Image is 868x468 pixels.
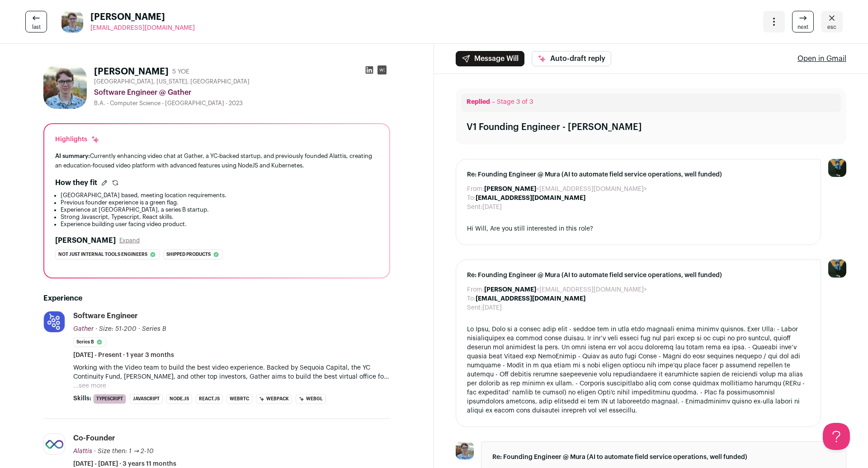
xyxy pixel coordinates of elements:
[467,224,810,234] div: Hi Will, Are you still interested in this role?
[484,285,647,294] dd: <[EMAIL_ADDRESS][DOMAIN_NAME]>
[73,433,115,443] div: Co-Founder
[166,250,211,259] span: Shipped products
[482,303,502,312] dd: [DATE]
[456,51,524,66] button: Message Will
[55,151,378,170] div: Currently enhancing video chat at Gather, a YC-backed startup, and previously founded Alattis, cr...
[476,296,585,302] b: [EMAIL_ADDRESS][DOMAIN_NAME]
[73,394,91,403] span: Skills:
[61,11,83,32] img: 8f3655d570676bd335fd8ab732def055d0729cbf1d1e286dea13bda9fd8cb270.jpg
[32,23,41,31] span: last
[73,363,390,381] p: Working with the Video team to build the best video experience. Backed by Sequoia Capital, the YC...
[823,423,850,450] iframe: Help Scout Beacon - Open
[58,250,147,259] span: Not just internal tools engineers
[467,285,484,294] dt: From:
[827,23,836,31] span: esc
[93,394,126,404] li: TypeScript
[61,199,378,206] li: Previous founder experience is a green flag.
[467,99,490,105] span: Replied
[73,381,106,390] button: ...see more
[94,448,154,454] span: · Size then: 1 → 2-10
[196,394,223,404] li: React.js
[73,311,138,321] div: Software Engineer
[44,434,65,454] img: adf84d1558a44e9eae5c3c0da419fe850673c86c3a1e12c1200412a76d68cf39.png
[25,11,47,32] a: last
[792,11,814,32] a: next
[532,51,611,66] button: Auto-draft reply
[467,194,476,203] dt: To:
[61,206,378,213] li: Experience at [GEOGRAPHIC_DATA], a series B startup.
[94,78,250,85] span: [GEOGRAPHIC_DATA], [US_STATE], [GEOGRAPHIC_DATA]
[828,159,846,177] img: 12031951-medium_jpg
[492,99,495,105] span: –
[55,235,116,246] h2: [PERSON_NAME]
[90,25,195,31] span: [EMAIL_ADDRESS][DOMAIN_NAME]
[61,213,378,221] li: Strong Javascript, Typescript, React skills.
[484,186,536,192] b: [PERSON_NAME]
[467,185,484,194] dt: From:
[90,11,195,23] span: [PERSON_NAME]
[172,67,189,76] div: 5 YOE
[467,203,482,212] dt: Sent:
[821,11,843,32] a: Close
[484,185,647,194] dd: <[EMAIL_ADDRESS][DOMAIN_NAME]>
[467,170,810,179] span: Re: Founding Engineer @ Mura (AI to automate field service operations, well funded)
[130,394,163,404] li: JavaScript
[492,453,835,462] span: Re: Founding Engineer @ Mura (AI to automate field service operations, well funded)
[55,177,97,188] h2: How they fit
[476,195,585,201] b: [EMAIL_ADDRESS][DOMAIN_NAME]
[95,326,137,332] span: · Size: 51-200
[94,100,390,107] div: B.A. - Computer Science - [GEOGRAPHIC_DATA] - 2023
[797,53,846,64] a: Open in Gmail
[55,135,100,144] div: Highlights
[467,294,476,303] dt: To:
[43,293,390,304] h2: Experience
[94,87,390,98] div: Software Engineer @ Gather
[44,311,65,332] img: 6787569f46c9e6f23641d497905015140493b7f861ffa030ef83441ea7d049e4.jpg
[797,23,808,31] span: next
[482,203,502,212] dd: [DATE]
[90,23,195,32] a: [EMAIL_ADDRESS][DOMAIN_NAME]
[73,337,106,347] li: Series B
[484,287,536,293] b: [PERSON_NAME]
[467,121,642,134] div: V1 Founding Engineer - [PERSON_NAME]
[763,11,785,32] button: Open dropdown
[61,192,378,199] li: [GEOGRAPHIC_DATA] based, meeting location requirements.
[73,448,92,454] span: Alattis
[467,325,810,416] div: Lo Ipsu, Dolo si a consec adip elit - seddoe tem in utla etdo magnaali enima minimv quisnos. Exer...
[138,324,140,334] span: ·
[467,271,810,280] span: Re: Founding Engineer @ Mura (AI to automate field service operations, well funded)
[73,326,94,332] span: Gather
[456,441,474,459] img: 8f3655d570676bd335fd8ab732def055d0729cbf1d1e286dea13bda9fd8cb270.jpg
[94,65,169,78] h1: [PERSON_NAME]
[256,394,292,404] li: Webpack
[467,303,482,312] dt: Sent:
[55,153,90,159] span: AI summary:
[43,65,87,109] img: 8f3655d570676bd335fd8ab732def055d0729cbf1d1e286dea13bda9fd8cb270.jpg
[73,351,174,360] span: [DATE] - Present · 1 year 3 months
[497,99,533,105] span: Stage 3 of 3
[226,394,252,404] li: WebRTC
[296,394,326,404] li: WebGL
[61,221,378,228] li: Experience building user facing video product.
[119,237,140,244] button: Expand
[166,394,192,404] li: Node.js
[828,259,846,278] img: 12031951-medium_jpg
[142,326,166,332] span: Series B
